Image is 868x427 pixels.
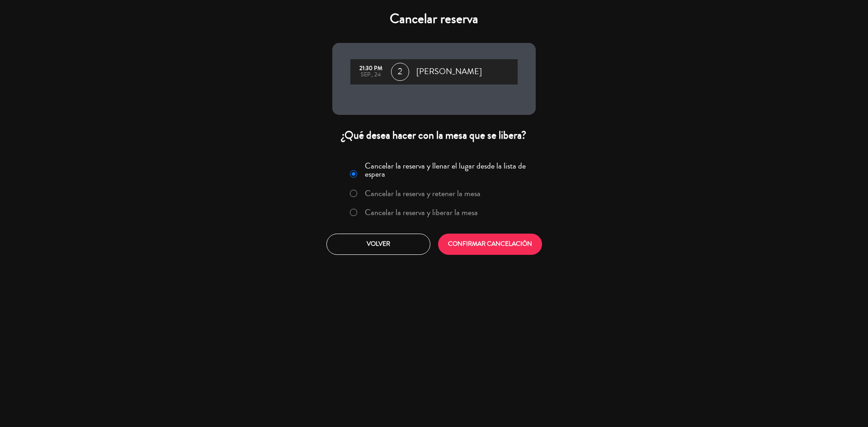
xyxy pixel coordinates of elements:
[355,72,387,78] div: sep., 24
[332,11,536,27] h4: Cancelar reserva
[365,208,478,216] label: Cancelar la reserva y liberar la mesa
[326,234,430,255] button: Volver
[332,128,536,142] div: ¿Qué desea hacer con la mesa que se libera?
[365,162,530,178] label: Cancelar la reserva y llenar el lugar desde la lista de espera
[355,66,387,72] div: 21:30 PM
[365,189,481,197] label: Cancelar la reserva y retener la mesa
[391,63,409,81] span: 2
[438,234,542,255] button: CONFIRMAR CANCELACIÓN
[416,65,482,79] span: [PERSON_NAME]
